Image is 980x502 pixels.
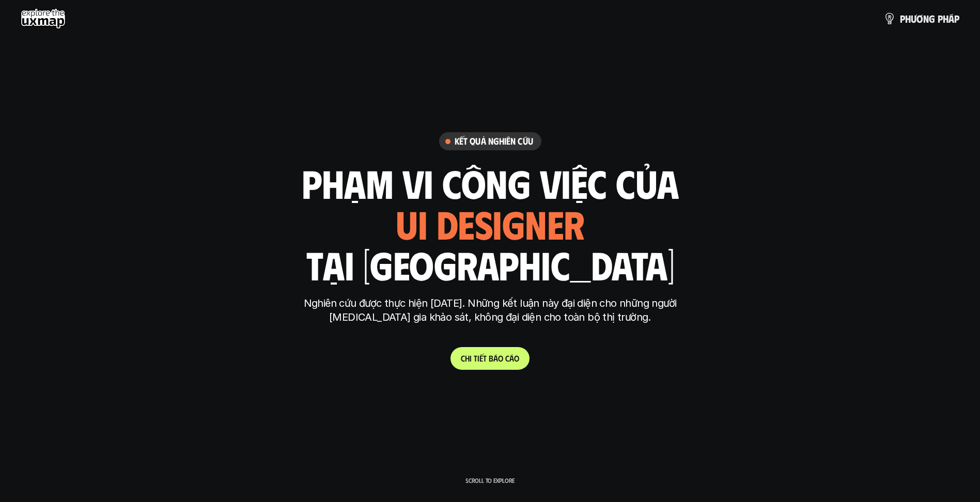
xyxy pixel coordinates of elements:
a: phươngpháp [883,8,959,29]
p: Nghiên cứu được thực hiện [DATE]. Những kết luận này đại diện cho những người [MEDICAL_DATA] gia ... [297,296,684,324]
span: á [493,353,498,363]
span: c [505,353,509,363]
span: g [929,13,935,24]
span: n [923,13,929,24]
p: Scroll to explore [465,477,515,484]
span: p [954,13,959,24]
span: o [498,353,503,363]
span: C [461,353,465,363]
h6: Kết quả nghiên cứu [455,135,533,147]
span: h [465,353,470,363]
span: ế [479,353,483,363]
span: i [470,353,472,363]
span: p [938,13,943,24]
h1: tại [GEOGRAPHIC_DATA] [306,243,674,286]
span: b [489,353,493,363]
span: t [483,353,487,363]
span: á [509,353,514,363]
span: o [514,353,519,363]
span: ư [911,13,916,24]
span: i [477,353,479,363]
span: t [474,353,477,363]
span: h [943,13,948,24]
span: h [905,13,911,24]
a: Chitiếtbáocáo [450,347,530,370]
h1: phạm vi công việc của [302,161,679,205]
span: p [900,13,905,24]
span: ơ [916,13,923,24]
span: á [948,13,954,24]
